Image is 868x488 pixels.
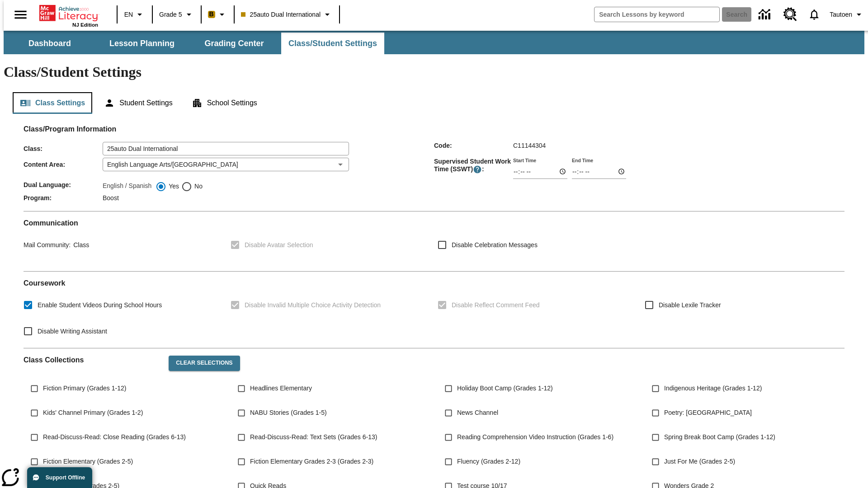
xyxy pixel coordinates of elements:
[281,33,384,54] button: Class/Student Settings
[71,241,89,249] span: Class
[13,92,855,114] div: Class/Student Settings
[802,3,826,26] a: Notifications
[24,279,844,341] div: Coursework
[24,134,844,204] div: Class/Program Information
[250,384,312,393] span: Headlines Elementary
[166,182,179,191] span: Yes
[778,2,802,27] a: Resource Center, Will open in new tab
[245,240,313,250] span: Disable Avatar Selection
[13,92,92,114] button: Class Settings
[24,194,103,202] span: Program :
[120,6,149,23] button: Language: EN, Select a language
[434,158,513,174] span: Supervised Student Work Time (SSWT) :
[457,457,520,466] span: Fluency (Grades 2-12)
[46,474,85,481] span: Support Offline
[24,219,844,227] h2: Communication
[594,7,719,22] input: search field
[24,145,103,152] span: Class :
[250,408,327,418] span: NABU Stories (Grades 1-5)
[204,6,231,23] button: Boost Class color is peach. Change class color
[473,165,482,174] button: Supervised Student Work Time is the timeframe when students can take LevelSet and when lessons ar...
[38,300,162,310] span: Enable Student Videos During School Hours
[24,161,103,168] span: Content Area :
[109,38,175,49] span: Lesson Planning
[457,408,498,418] span: News Channel
[241,10,321,19] span: 25auto Dual International
[43,408,143,418] span: Kids' Channel Primary (Grades 1-2)
[664,408,752,418] span: Poetry: [GEOGRAPHIC_DATA]
[245,300,381,310] span: Disable Invalid Multiple Choice Activity Detection
[39,3,98,28] div: Home
[452,300,540,310] span: Disable Reflect Comment Feed
[156,6,198,23] button: Grade: Grade 5, Select a grade
[4,31,864,54] div: SubNavbar
[192,182,203,191] span: No
[250,432,377,442] span: Read-Discuss-Read: Text Sets (Grades 6-13)
[189,33,279,54] button: Grading Center
[24,279,844,287] h2: Course work
[830,10,852,19] span: Tautoen
[24,356,161,364] h2: Class Collections
[38,327,107,336] span: Disable Writing Assistant
[204,38,264,49] span: Grading Center
[664,457,735,466] span: Just For Me (Grades 2-5)
[659,300,721,310] span: Disable Lexile Tracker
[664,432,775,442] span: Spring Break Boot Camp (Grades 1-12)
[24,219,844,264] div: Communication
[250,457,373,466] span: Fiction Elementary Grades 2-3 (Grades 2-3)
[103,194,119,202] span: Boost
[4,33,385,54] div: SubNavbar
[572,157,593,164] label: End Time
[24,241,71,249] span: Mail Community :
[43,457,133,466] span: Fiction Elementary (Grades 2-5)
[4,64,864,80] h1: Class/Student Settings
[103,142,349,155] input: Class
[159,10,182,19] span: Grade 5
[209,9,214,20] span: B
[457,432,613,442] span: Reading Comprehension Video Instruction (Grades 1-6)
[457,384,553,393] span: Holiday Boot Camp (Grades 1-12)
[7,1,34,28] button: Open side menu
[124,10,133,19] span: EN
[237,6,336,23] button: Class: 25auto Dual International, Select your class
[513,157,536,164] label: Start Time
[24,125,844,133] h2: Class/Program Information
[39,4,98,22] a: Home
[288,38,377,49] span: Class/Student Settings
[513,142,546,149] span: C11144304
[24,181,103,188] span: Dual Language :
[5,33,95,54] button: Dashboard
[43,384,126,393] span: Fiction Primary (Grades 1-12)
[753,2,778,27] a: Data Center
[169,356,240,371] button: Clear Selections
[43,432,186,442] span: Read-Discuss-Read: Close Reading (Grades 6-13)
[103,158,349,171] div: English Language Arts/[GEOGRAPHIC_DATA]
[103,181,151,192] label: English / Spanish
[184,92,264,114] button: School Settings
[28,38,71,49] span: Dashboard
[97,33,187,54] button: Lesson Planning
[664,384,762,393] span: Indigenous Heritage (Grades 1-12)
[434,142,513,149] span: Code :
[27,467,92,488] button: Support Offline
[826,6,868,23] button: Profile/Settings
[97,92,179,114] button: Student Settings
[72,22,98,28] span: NJ Edition
[452,240,538,250] span: Disable Celebration Messages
